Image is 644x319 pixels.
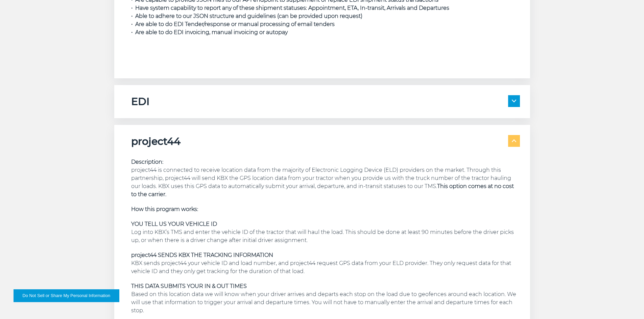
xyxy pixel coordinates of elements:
[512,139,516,142] img: arrow
[131,158,520,198] p: project44 is connected to receive location data from the majority of Electronic Logging Device (E...
[610,287,644,319] iframe: Chat Widget
[131,251,520,275] p: KBX sends project44 your vehicle ID and load number, and project44 request GPS data from your ELD...
[131,135,181,148] h5: project44
[131,159,163,165] strong: Description:
[14,289,119,302] button: Do Not Sell or Share My Personal Information
[131,21,335,27] span: • Are able to do EDI Tender/response or manual processing of email tenders
[131,95,149,108] h5: EDI
[512,100,516,102] img: arrow
[131,282,520,315] p: Based on this location data we will know when your driver arrives and departs each stop on the lo...
[131,206,198,212] strong: How this program works:
[131,13,362,19] span: • Able to adhere to our JSON structure and guidelines (can be provided upon request)
[131,29,288,35] span: • Are able to do EDI invoicing, manual invoicing or autopay
[131,5,449,11] span: • Have system capability to report any of these shipment statuses: Appointment, ETA, In-transit, ...
[131,221,217,227] strong: YOU TELL US YOUR VEHICLE ID
[131,252,273,258] strong: project44 SENDS KBX THE TRACKING INFORMATION
[131,283,247,289] strong: THIS DATA SUBMITS YOUR IN & OUT TIMES
[131,220,520,244] p: Log into KBX’s TMS and enter the vehicle ID of the tractor that will haul the load. This should b...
